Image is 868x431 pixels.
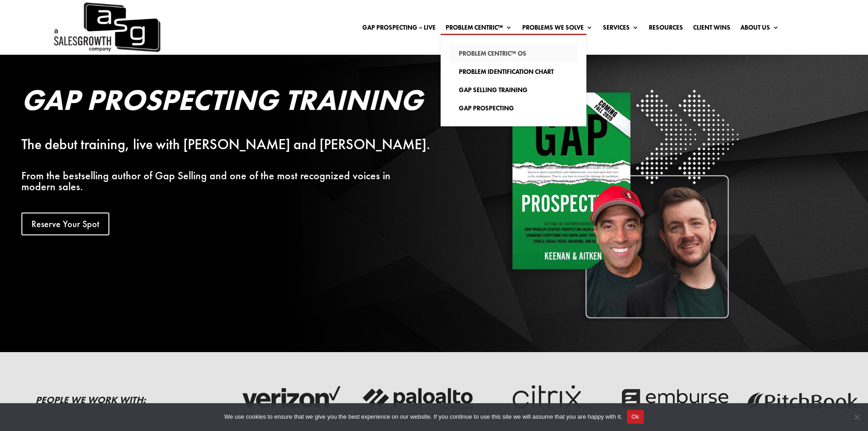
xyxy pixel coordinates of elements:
[21,85,448,119] h2: Gap Prospecting Training
[603,24,639,34] a: Services
[233,375,347,421] img: verizon-logo-dark
[506,85,743,322] img: Square White - Shadow
[361,375,475,421] img: palato-networks-logo-dark
[740,24,779,34] a: About Us
[224,412,622,421] span: We use cookies to ensure that we give you the best experience on our website. If you continue to ...
[693,24,730,34] a: Client Wins
[627,410,644,424] button: Ok
[446,24,512,34] a: Problem Centric™
[450,81,577,99] a: Gap Selling Training
[21,139,448,150] div: The debut training, live with [PERSON_NAME] and [PERSON_NAME].
[21,170,448,192] p: From the bestselling author of Gap Selling and one of the most recognized voices in modern sales.
[617,375,731,421] img: emburse-logo-dark
[489,375,603,421] img: critix-logo-dark
[450,99,577,117] a: Gap Prospecting
[745,375,859,421] img: pitchbook-logo-dark
[852,412,861,421] span: No
[450,62,577,81] a: Problem Identification Chart
[450,44,577,62] a: Problem Centric™ OS
[649,24,683,34] a: Resources
[21,213,109,235] a: Reserve Your Spot
[522,24,593,34] a: Problems We Solve
[362,24,436,34] a: Gap Prospecting – LIVE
